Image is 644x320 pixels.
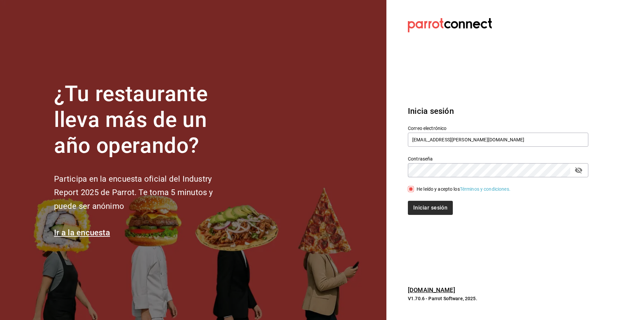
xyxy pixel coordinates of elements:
label: Contraseña [408,156,588,161]
button: passwordField [573,165,584,176]
a: [DOMAIN_NAME] [408,286,455,293]
a: Ir a la encuesta [54,228,110,237]
input: Ingresa tu correo electrónico [408,133,588,147]
p: V1.70.6 - Parrot Software, 2025. [408,295,588,302]
div: He leído y acepto los [417,186,511,193]
h1: ¿Tu restaurante lleva más de un año operando? [54,81,235,158]
h2: Participa en la encuesta oficial del Industry Report 2025 de Parrot. Te toma 5 minutos y puede se... [54,172,235,213]
h3: Inicia sesión [408,105,588,117]
button: Iniciar sesión [408,201,453,215]
label: Correo electrónico [408,126,588,131]
a: Términos y condiciones. [460,186,511,192]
